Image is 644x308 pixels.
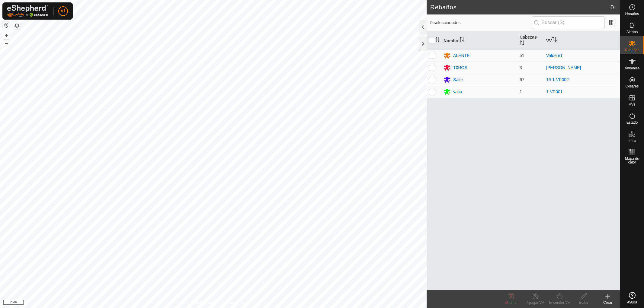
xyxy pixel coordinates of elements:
p-sorticon: Activar para ordenar [520,41,524,46]
font: 3 [520,65,522,70]
button: Restablecer mapa [3,22,10,29]
input: Buscar (S) [532,16,605,29]
font: vaca [453,89,462,94]
font: Horarios [625,12,639,16]
font: Animales [625,66,639,70]
font: Estado [626,120,638,125]
font: Encender VV [549,300,570,305]
font: ALENTE [453,53,469,58]
font: 0 [610,4,614,11]
font: Ayuda [627,300,637,304]
font: 51 [520,53,524,58]
font: Cabezas [520,35,537,40]
font: Apagar VV [527,300,544,305]
font: Política de Privacidad [182,301,217,305]
button: – [3,40,10,47]
p-sorticon: Activar para ordenar [460,38,464,43]
img: Logotipo de Gallagher [7,5,48,17]
p-sorticon: Activar para ordenar [552,38,557,43]
font: Saler [453,77,463,82]
font: Infra [628,138,636,143]
font: Contáctenos [224,301,245,305]
font: Crear [603,300,612,305]
font: VV [546,38,552,43]
font: 0 seleccionados [430,20,460,25]
font: + [5,32,8,38]
font: – [5,40,8,46]
a: Política de Privacidad [182,300,217,306]
p-sorticon: Activar para ordenar [435,38,440,43]
font: 67 [520,77,524,82]
font: Eliminar [505,300,517,305]
font: T0ROS [453,65,467,70]
font: A1 [60,8,66,13]
a: Valdem1 [546,53,562,58]
font: Rebaños [430,4,457,11]
font: Mapa de calor [625,157,639,164]
a: Contáctenos [224,300,245,306]
font: Editar [579,300,588,305]
button: + [3,32,10,39]
a: Ayuda [620,290,644,306]
a: 1-VP001 [546,89,562,94]
a: 16-1-VP002 [546,77,569,82]
font: Alertas [626,30,638,34]
a: [PERSON_NAME] [546,65,581,70]
font: Collares [625,84,639,88]
font: VVs [629,102,635,106]
button: Capas del Mapa [13,22,21,29]
font: Nombre [444,38,460,43]
font: 1 [520,89,522,94]
font: Rebaños [625,48,639,52]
